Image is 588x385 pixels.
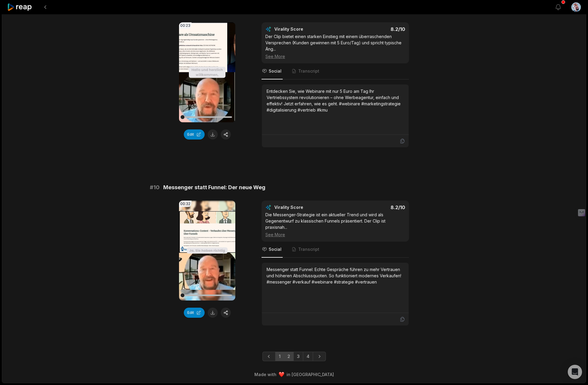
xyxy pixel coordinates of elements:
div: Entdecken Sie, wie Webinare mit nur 5 Euro am Tag Ihr Vertriebssystem revolutionieren – ohne Werb... [267,88,404,113]
div: See More [265,231,405,238]
a: Page 3 [293,352,303,361]
div: Made with in [GEOGRAPHIC_DATA] [7,371,581,378]
div: Virality Score [274,26,338,32]
div: 8.2 /10 [341,26,405,32]
div: 8.2 /10 [341,204,405,210]
div: Virality Score [274,204,338,210]
span: Transcript [298,246,319,252]
button: Edit [184,308,205,318]
video: Your browser does not support mp4 format. [179,22,235,122]
span: Messenger statt Funnel: Der neue Weg [163,183,265,192]
video: Your browser does not support mp4 format. [179,201,235,301]
div: See More [265,53,405,60]
img: heart emoji [279,372,284,377]
nav: Tabs [262,242,409,258]
div: Open Intercom Messenger [568,365,582,379]
div: Messenger statt Funnel: Echte Gespräche führen zu mehr Vertrauen und höheren Abschlussquoten. So ... [267,266,404,285]
span: Social [269,68,281,74]
div: Die Messenger-Strategie ist ein aktueller Trend und wird als Gegenentwurf zu klassischen Funnels ... [265,212,405,238]
span: # 10 [150,183,160,192]
a: Page 2 [284,352,294,361]
a: Next page [313,352,326,361]
ul: Pagination [262,352,326,361]
a: Previous page [262,352,276,361]
button: Edit [184,129,205,140]
span: Social [269,246,281,252]
span: Transcript [298,68,319,74]
a: Page 4 [303,352,313,361]
a: Page 1 is your current page [275,352,284,361]
nav: Tabs [262,63,409,79]
div: Der Clip bietet einen starken Einstieg mit einem überraschenden Versprechen (Kunden gewinnen mit ... [265,33,405,60]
